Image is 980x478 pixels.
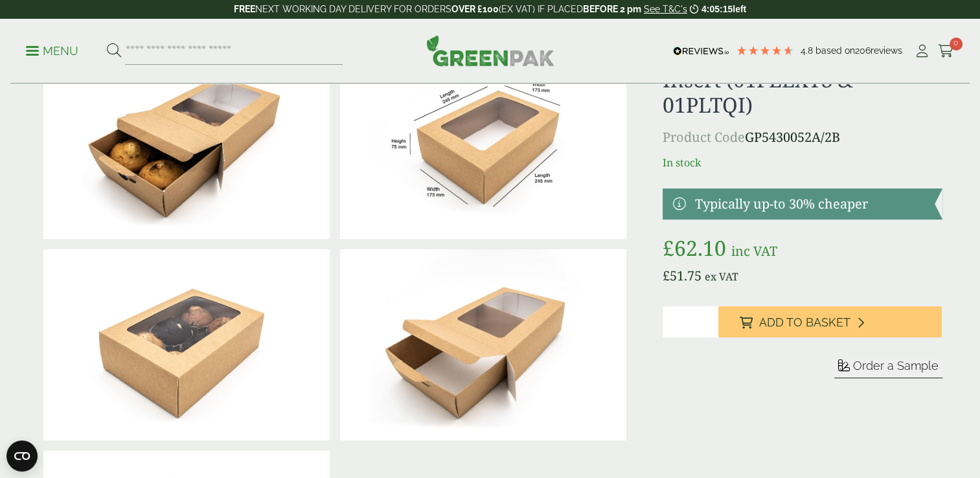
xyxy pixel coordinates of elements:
[26,43,78,59] p: Menu
[451,4,499,14] strong: OVER £100
[663,43,942,117] h1: Mini Kraft Platter Box & Insert (01PLEXTS & 01PLTQI)
[914,45,930,58] i: My Account
[758,315,850,330] span: Add to Basket
[43,48,330,239] img: IMG_4535
[853,359,939,372] span: Order a Sample
[871,45,902,56] span: reviews
[834,358,942,378] button: Order a Sample
[644,4,687,14] a: See T&C's
[718,306,942,337] button: Add to Basket
[340,249,626,440] img: IMG_4594
[6,440,38,472] button: Open CMP widget
[663,234,726,262] bdi: 62.10
[234,4,255,14] strong: FREE
[340,48,626,239] img: Platter_mini
[663,128,942,147] p: GP5430052A/2B
[731,242,777,260] span: inc VAT
[733,4,746,14] span: left
[736,45,794,56] div: 4.79 Stars
[426,35,554,66] img: GreenPak Supplies
[663,128,745,146] span: Product Code
[705,269,738,284] span: ex VAT
[801,45,815,56] span: 4.8
[26,43,78,56] a: Menu
[855,45,871,56] span: 206
[583,4,641,14] strong: BEFORE 2 pm
[673,47,729,56] img: REVIEWS.io
[663,234,674,262] span: £
[43,249,330,440] img: IMG_4539
[938,45,954,58] i: Cart
[938,41,954,61] a: 0
[701,4,733,14] span: 4:05:15
[663,267,670,284] span: £
[815,45,855,56] span: Based on
[950,38,963,51] span: 0
[663,155,942,170] p: In stock
[663,267,701,284] bdi: 51.75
